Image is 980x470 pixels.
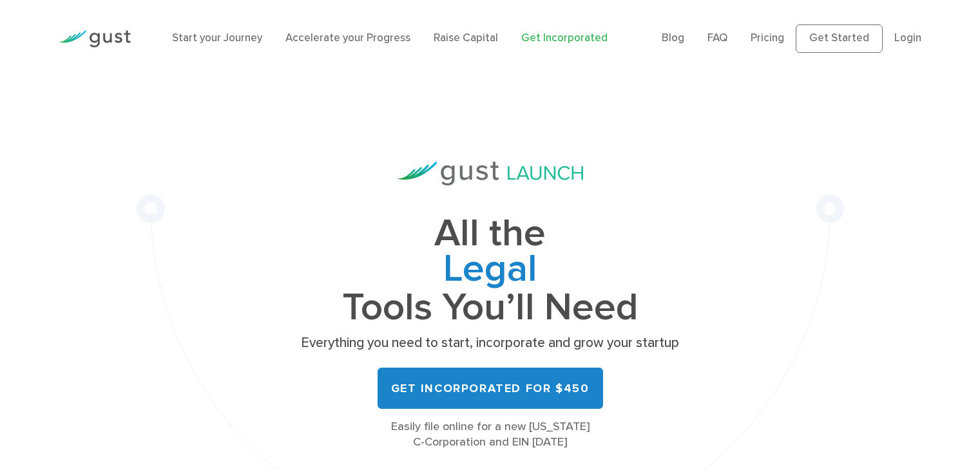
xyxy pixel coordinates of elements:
[297,334,684,352] p: Everything you need to start, incorporate and grow your startup
[894,32,921,44] a: Login
[59,30,131,48] img: Gust Logo
[172,32,262,44] a: Start your Journey
[707,32,727,44] a: FAQ
[751,32,784,44] a: Pricing
[398,162,583,185] img: Gust Launch Logo
[378,368,603,409] a: Get Incorporated for $450
[521,32,608,44] a: Get Incorporated
[297,252,684,290] span: Legal
[297,419,684,450] div: Easily file online for a new [US_STATE] C-Corporation and EIN [DATE]
[285,32,410,44] a: Accelerate your Progress
[662,32,684,44] a: Blog
[434,32,498,44] a: Raise Capital
[796,24,883,53] a: Get Started
[297,216,684,325] h1: All the Tools You’ll Need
